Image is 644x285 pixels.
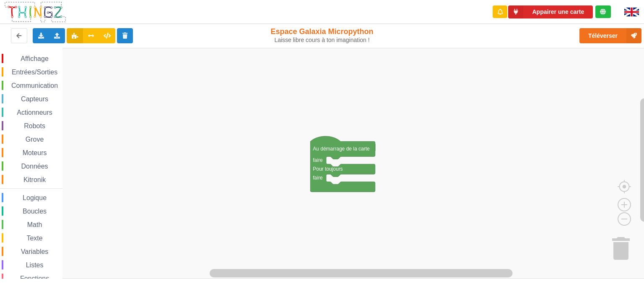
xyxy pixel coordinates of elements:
[25,261,45,269] span: Listes
[624,8,639,16] img: gb.png
[4,1,67,23] img: thingz_logo.png
[22,176,47,183] span: Kitronik
[20,95,49,103] span: Capteurs
[20,248,50,255] span: Variables
[267,27,377,44] div: Espace Galaxia Micropython
[313,146,370,152] text: Au démarrage de la carte
[313,175,323,181] text: faire
[26,221,44,228] span: Math
[10,69,59,76] span: Entrées/Sorties
[579,28,641,43] button: Téléverser
[25,235,44,242] span: Texte
[508,5,593,18] button: Appairer une carte
[16,109,54,116] span: Actionneurs
[24,136,45,143] span: Grove
[21,149,48,156] span: Moteurs
[313,166,343,172] text: Pour toujours
[23,122,47,129] span: Robots
[20,163,49,170] span: Données
[21,208,48,215] span: Boucles
[267,37,377,44] div: Laisse libre cours à ton imagination !
[21,194,48,201] span: Logique
[10,82,59,89] span: Communication
[19,275,50,282] span: Fonctions
[595,5,611,18] div: Tu es connecté au serveur de création de Thingz
[19,55,49,62] span: Affichage
[313,157,323,163] text: faire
